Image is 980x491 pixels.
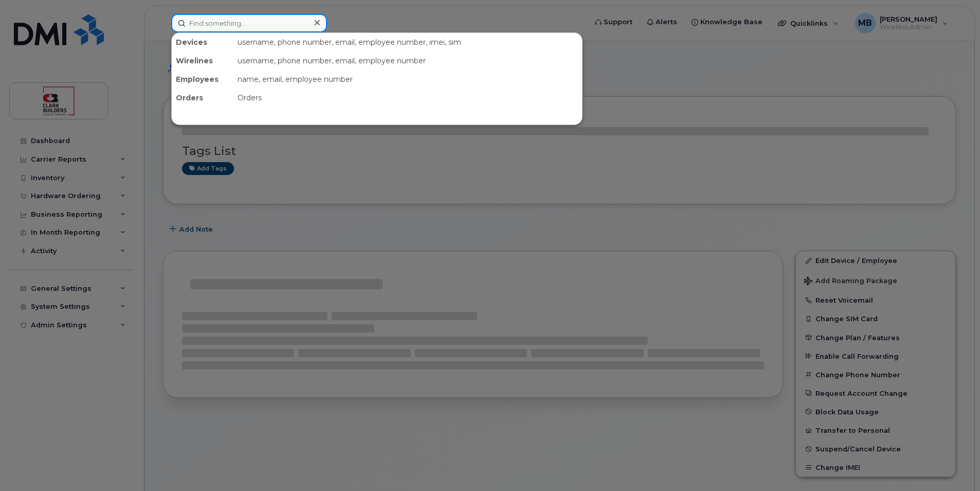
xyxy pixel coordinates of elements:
[172,33,233,51] div: Devices
[172,70,233,89] div: Employees
[172,51,233,70] div: Wirelines
[233,33,582,51] div: username, phone number, email, employee number, imei, sim
[233,70,582,89] div: name, email, employee number
[233,89,582,107] div: Orders
[172,89,233,107] div: Orders
[233,51,582,70] div: username, phone number, email, employee number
